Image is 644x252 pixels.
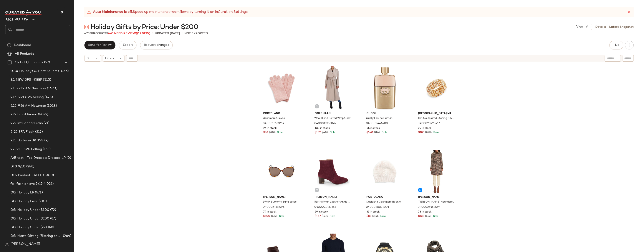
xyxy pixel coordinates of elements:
span: $425 [322,131,328,135]
button: View [574,24,592,30]
img: 0400020034201 [363,150,407,194]
img: cfy_white_logo.C9jOOHJF.svg [5,10,42,16]
span: Saks OFF 5TH [5,15,28,23]
span: GG: Holiday Luxe [10,199,38,204]
span: View [576,25,583,29]
span: [PERSON_NAME] [263,195,300,199]
span: Wool Blend Belted Wrap Coat [314,116,351,120]
span: 59 in stock [315,210,328,214]
p: Not Exported [184,31,208,36]
span: (1018) [46,103,57,108]
img: 0400013183614 [260,66,303,110]
span: (1056) [57,69,69,74]
img: svg%3e [7,43,11,47]
span: 0400025458559 [417,205,440,209]
span: 0400019475280 [366,122,388,126]
span: Cableknit Cashmere Beanie [366,200,401,204]
span: GG: Holiday Under $100 [10,208,49,213]
span: [PERSON_NAME] [10,242,40,247]
span: (515) [42,77,51,82]
span: Global Clipboards [15,60,43,65]
img: 0400019475280 [363,66,407,110]
span: Gucci [366,112,403,116]
strong: Auto Maintenance is off. [93,10,133,15]
span: $182 [315,131,321,135]
span: fall fashion svs 9/19 [10,182,43,187]
span: (48) [47,225,54,230]
span: (72) [49,208,56,213]
span: $100 [263,214,270,218]
span: 9.25 Burberry BP SVS [10,138,43,143]
span: Sale [381,131,387,134]
span: (471) [34,190,43,195]
span: 4753 [84,32,91,35]
span: Sale [432,131,439,134]
span: 9.22 Email Promo [10,112,37,117]
a: Latest Snapshot [609,25,634,29]
span: $133 [418,214,424,218]
span: Sale [379,215,386,218]
span: 9-22 SFA Flash [10,129,34,134]
span: 18K Goldplated Sterling Silver Tessere Band Ring [417,116,454,120]
span: GG: Holiday Under $200 [10,216,49,221]
span: (153) [42,147,51,152]
span: (4022) [37,112,48,117]
span: Hub [613,43,619,47]
span: Export [123,43,133,47]
span: Sale [329,215,335,218]
a: Curation Settings [218,10,248,15]
div: Speed up maintenance workflows by turning it on in [87,10,248,15]
span: 9.22 Influencer Picks [10,121,43,126]
span: All Products [15,51,34,56]
img: 0400024685375_HAVANA [260,150,303,194]
span: Sale [276,131,283,134]
span: • [152,31,153,36]
span: Cashmere Gloves [263,116,285,120]
span: 0400020228417 [417,122,440,126]
span: (21) [43,121,50,126]
img: svg%3e [5,242,9,246]
span: • [182,31,183,36]
span: Sale [278,215,285,218]
span: $595 [322,214,328,218]
span: $147 [315,214,321,218]
span: Sale [329,131,335,134]
span: $370 [425,131,431,135]
span: DFS Product - KEEP [10,173,42,178]
span: (148) [44,95,53,100]
span: (1420) [46,86,57,91]
span: DFS 9/10 [10,164,25,169]
span: 0400019338876 [314,122,336,126]
img: svg%3e [84,25,89,29]
a: Details [595,25,606,29]
span: Portolano [263,112,300,116]
img: 0400019338876_STONE [311,66,355,110]
span: 59MM Butterfly Sunglasses [263,200,296,204]
span: 0400013183614 [263,122,284,126]
span: Request changes [144,43,169,47]
span: $168 [374,131,380,135]
button: Request changes [140,41,173,49]
span: 0400020034201 [366,205,389,209]
span: (264) [62,234,71,239]
span: (0) [66,155,71,160]
span: 0400024685375 [263,205,285,209]
span: GG: Holiday Under $50 [10,225,47,230]
span: 56MM Rylan Leather Ankle Boots [314,200,351,204]
span: 9.15-9.21 SVS Selling [10,95,44,100]
span: 26 in stock [263,126,277,130]
span: (17 New) [137,32,150,35]
span: 31 in stock [366,210,380,214]
span: 8.1 NEW DFS -KEEP [10,77,42,82]
span: $368 [425,214,431,218]
span: Filters [105,56,114,61]
span: (210) [38,199,47,204]
img: 0400025458559_AUTUMNTWEED [414,150,458,194]
span: 9.7-9.13 SVS Selling [10,147,42,152]
button: Send for Review [84,41,115,49]
span: (248) [25,164,34,169]
span: GG: Holiday LP [10,190,34,195]
span: GG: Men's Gifting (filtering as women's) [10,234,62,239]
span: [PERSON_NAME] [315,195,351,199]
span: Sort [87,56,93,61]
